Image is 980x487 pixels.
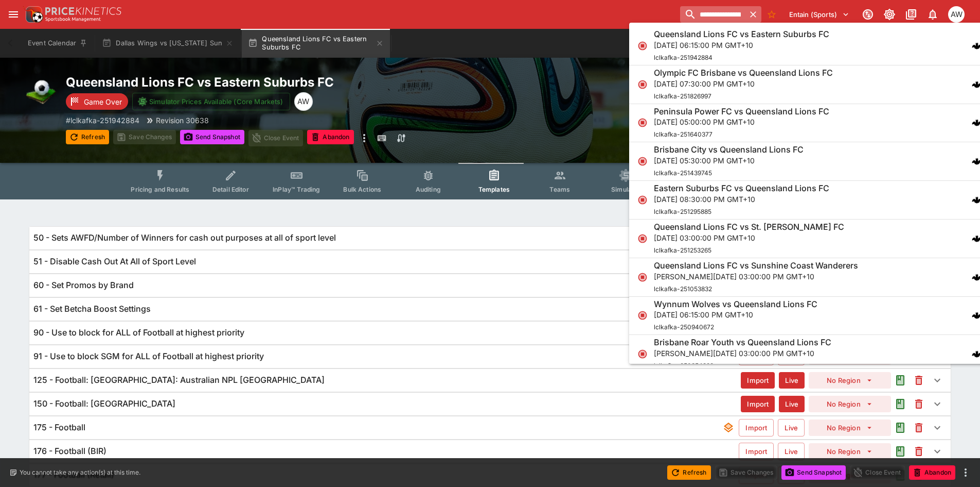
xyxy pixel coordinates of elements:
button: Simulator Prices Available (Core Markets) [132,93,290,110]
p: [PERSON_NAME][DATE] 03:00:00 PM GMT+10 [654,348,831,359]
button: This will delete the selected template. You will still need to Save Template changes to commit th... [910,371,928,390]
span: lclkafka-251826997 [654,92,711,100]
h6: Brisbane Roar Youth vs Queensland Lions FC [654,337,831,348]
h6: Peninsula Power FC vs Queensland Lions FC [654,106,829,117]
svg: Closed [637,310,648,321]
button: Abandon [909,465,955,480]
p: Game Over [84,96,122,107]
img: PriceKinetics [45,7,121,15]
button: Audit the Template Change History [891,418,910,437]
svg: Closed [637,117,648,128]
button: Live [779,372,805,389]
h6: 60 - Set Promos by Brand [33,280,134,291]
h6: Olympic FC Brisbane vs Queensland Lions FC [654,68,833,78]
button: Import [741,372,775,389]
p: [DATE] 08:30:00 PM GMT+10 [654,194,829,205]
h6: 175 - Football [33,422,85,433]
button: No Region [809,396,891,412]
svg: Closed [637,195,648,205]
button: Send Snapshot [180,130,244,144]
p: [PERSON_NAME][DATE] 03:00:00 PM GMT+10 [654,271,858,282]
button: No Region [809,419,891,436]
h6: Queensland Lions FC vs Eastern Suburbs FC [654,29,829,40]
span: Detail Editor [212,186,249,193]
p: [DATE] 07:30:00 PM GMT+10 [654,78,833,89]
button: Send Snapshot [781,465,846,480]
p: [DATE] 06:15:00 PM GMT+10 [654,309,817,320]
p: Revision 30638 [156,115,209,126]
h6: Queensland Lions FC vs St. [PERSON_NAME] FC [654,222,844,232]
span: Simulator [611,186,640,193]
button: Notifications [923,5,942,24]
span: Bulk Actions [343,186,381,193]
button: more [358,130,370,146]
button: Toggle light/dark mode [880,5,899,24]
h6: 150 - Football: [GEOGRAPHIC_DATA] [33,398,175,409]
input: search [680,6,745,23]
svg: Closed [637,156,648,166]
button: Audit the Template Change History [891,395,910,413]
p: Copy To Clipboard [66,115,139,126]
button: Import [741,396,775,412]
button: Live [778,419,805,436]
button: Import [739,419,774,436]
h6: Wynnum Wolves vs Queensland Lions FC [654,299,817,310]
h6: 50 - Sets AWFD/Number of Winners for cash out purposes at all of sport level [33,232,336,243]
span: Pricing and Results [131,186,189,193]
button: Dallas Wings vs [US_STATE] Sun [96,29,240,58]
svg: Closed [637,272,648,282]
button: Ayden Walker [945,3,968,26]
p: You cannot take any action(s) at this time. [20,468,140,477]
span: lclkafka-251640377 [654,130,712,138]
button: Refresh [66,130,109,144]
svg: Closed [637,233,648,244]
span: Mark an event as closed and abandoned. [307,131,353,142]
button: Audit the Template Change History [891,442,910,461]
h6: Brisbane City vs Queensland Lions FC [654,144,804,155]
div: Ayden Walker [948,6,965,23]
button: No Region [809,443,891,460]
button: Import [739,443,774,460]
button: Connected to PK [859,5,877,24]
p: [DATE] 05:00:00 PM GMT+10 [654,116,829,127]
button: Live [779,396,805,412]
h6: 176 - Football (BIR) [33,446,106,457]
button: Queensland Lions FC vs Eastern Suburbs FC [242,29,390,58]
svg: Closed [637,79,648,90]
h2: Copy To Clipboard [66,74,511,90]
span: Templates [478,186,510,193]
button: Select Tenant [783,6,856,23]
button: Abandon [307,130,353,144]
button: Event Calendar [22,29,94,58]
span: lclkafka-251439745 [654,169,712,177]
img: soccer.png [25,74,58,107]
button: Documentation [902,5,920,24]
img: PriceKinetics Logo [23,4,43,25]
span: InPlay™ Trading [273,186,320,193]
span: lclkafka-251253265 [654,246,711,254]
svg: Closed [637,349,648,359]
button: open drawer [4,5,23,24]
button: Live [778,443,805,460]
p: [DATE] 06:15:00 PM GMT+10 [654,40,829,51]
span: lclkafka-251053832 [654,285,712,293]
h6: 91 - Use to block SGM for ALL of Football at highest priority [33,351,264,362]
span: Mark an event as closed and abandoned. [909,466,955,477]
button: Audit the Template Change History [891,371,910,390]
button: Refresh [667,465,710,480]
span: Auditing [416,186,441,193]
h6: Eastern Suburbs FC vs Queensland Lions FC [654,183,829,194]
button: This will delete the selected template. You will still need to Save Template changes to commit th... [910,418,928,437]
h6: 90 - Use to block for ALL of Football at highest priority [33,327,244,338]
p: [DATE] 05:30:00 PM GMT+10 [654,155,804,166]
span: lclkafka-250854328 [654,362,714,370]
p: [DATE] 03:00:00 PM GMT+10 [654,232,844,243]
img: Sportsbook Management [45,17,101,22]
svg: Closed [637,41,648,51]
span: lclkafka-250940672 [654,323,714,331]
div: Event type filters [122,163,857,199]
svg: This template contains underlays - Event update times may be slower as a result. [722,422,735,434]
div: Ayden Walker [294,92,313,111]
span: lclkafka-251295885 [654,208,711,215]
button: No Bookmarks [763,6,780,23]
